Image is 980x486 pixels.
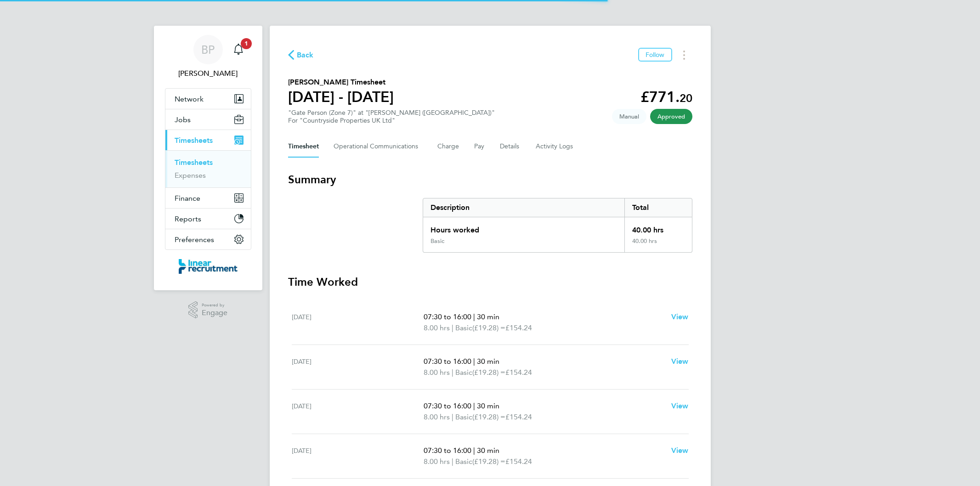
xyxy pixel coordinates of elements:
[455,456,472,467] span: Basic
[680,91,692,105] span: 20
[424,446,471,455] span: 07:30 to 16:00
[229,35,248,64] a: 1
[671,311,689,322] a: View
[424,312,471,321] span: 07:30 to 16:00
[505,457,532,466] span: £154.24
[624,237,691,252] div: 40.00 hrs
[175,235,214,244] span: Preferences
[288,275,692,289] h3: Time Worked
[165,35,251,79] a: BP[PERSON_NAME]
[175,136,213,145] span: Timesheets
[288,88,394,106] h1: [DATE] - [DATE]
[671,357,689,366] span: View
[175,95,204,103] span: Network
[165,130,251,150] button: Timesheets
[424,368,450,377] span: 8.00 hrs
[201,44,215,56] span: BP
[179,259,238,274] img: linearrecruitment-logo-retina.png
[288,77,394,88] h2: [PERSON_NAME] Timesheet
[188,301,227,319] a: Powered byEngage
[676,48,692,62] button: Timesheets Menu
[165,229,251,249] button: Preferences
[671,401,689,410] span: View
[175,115,191,124] span: Jobs
[671,446,689,455] span: View
[165,68,251,79] span: Bethan Parr
[455,367,472,378] span: Basic
[165,188,251,208] button: Finance
[472,413,505,421] span: (£19.28) =
[624,217,691,237] div: 40.00 hrs
[241,38,252,49] span: 1
[292,445,424,467] div: [DATE]
[165,109,251,130] button: Jobs
[165,89,251,109] button: Network
[505,323,532,332] span: £154.24
[671,356,689,367] a: View
[505,413,532,421] span: £154.24
[288,109,495,124] div: "Gate Person (Zone 7)" at "[PERSON_NAME] ([GEOGRAPHIC_DATA])"
[646,51,665,59] span: Follow
[424,457,450,466] span: 8.00 hrs
[473,401,475,410] span: |
[477,446,499,455] span: 30 min
[424,413,450,421] span: 8.00 hrs
[474,136,485,158] button: Pay
[452,323,453,332] span: |
[175,158,213,167] a: Timesheets
[671,312,689,321] span: View
[500,136,521,158] button: Details
[175,194,200,203] span: Finance
[472,323,505,332] span: (£19.28) =
[472,368,505,377] span: (£19.28) =
[424,357,471,366] span: 07:30 to 16:00
[437,136,459,158] button: Charge
[477,312,499,321] span: 30 min
[292,356,424,378] div: [DATE]
[424,323,450,332] span: 8.00 hrs
[638,48,672,62] button: Follow
[624,198,691,217] div: Total
[288,49,314,61] button: Back
[473,312,475,321] span: |
[640,88,692,106] app-decimal: £771.
[175,215,201,223] span: Reports
[472,457,505,466] span: (£19.28) =
[455,412,472,423] span: Basic
[477,401,499,410] span: 30 min
[671,401,689,412] a: View
[292,401,424,423] div: [DATE]
[452,413,453,421] span: |
[292,311,424,333] div: [DATE]
[165,150,251,187] div: Timesheets
[288,172,692,187] h3: Summary
[202,309,227,317] span: Engage
[423,217,625,237] div: Hours worked
[202,301,227,309] span: Powered by
[297,50,314,61] span: Back
[505,368,532,377] span: £154.24
[423,198,625,217] div: Description
[473,446,475,455] span: |
[671,445,689,456] a: View
[423,198,692,253] div: Summary
[175,171,206,180] a: Expenses
[452,457,453,466] span: |
[473,357,475,366] span: |
[424,401,471,410] span: 07:30 to 16:00
[650,109,692,124] span: This timesheet has been approved.
[165,259,251,274] a: Go to home page
[154,26,262,290] nav: Main navigation
[477,357,499,366] span: 30 min
[288,136,319,158] button: Timesheet
[452,368,453,377] span: |
[455,322,472,333] span: Basic
[334,136,423,158] button: Operational Communications
[288,117,495,124] div: For "Countryside Properties UK Ltd"
[165,209,251,229] button: Reports
[536,136,574,158] button: Activity Logs
[431,237,444,245] div: Basic
[612,109,646,124] span: This timesheet was manually created.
